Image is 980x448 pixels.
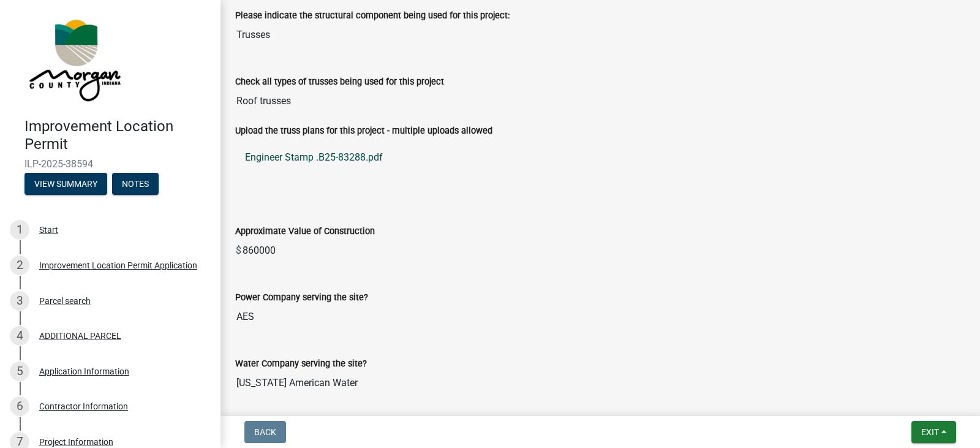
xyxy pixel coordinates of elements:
[24,118,211,153] h4: Improvement Location Permit
[112,180,159,189] wm-modal-confirm: Notes
[254,427,276,437] span: Back
[235,238,242,263] span: $
[235,294,368,302] label: Power Company serving the site?
[10,326,29,346] div: 4
[10,397,29,416] div: 6
[39,367,129,376] div: Application Information
[921,427,939,437] span: Exit
[235,227,375,236] label: Approximate Value of Construction
[39,402,128,411] div: Contractor Information
[10,291,29,311] div: 3
[112,173,159,195] button: Notes
[24,13,123,105] img: Morgan County, Indiana
[235,127,492,135] label: Upload the truss plans for this project - multiple uploads allowed
[10,220,29,240] div: 1
[24,180,107,189] wm-modal-confirm: Summary
[39,438,113,446] div: Project Information
[235,360,367,368] label: Water Company serving the site?
[39,332,121,340] div: ADDITIONAL PARCEL
[911,421,956,443] button: Exit
[39,226,58,234] div: Start
[235,143,965,172] a: Engineer Stamp .B25-83288.pdf
[10,362,29,381] div: 5
[24,158,196,170] span: ILP-2025-38594
[235,12,510,20] label: Please indicate the structural component being used for this project:
[39,297,91,305] div: Parcel search
[235,78,444,86] label: Check all types of trusses being used for this project
[244,421,286,443] button: Back
[24,173,107,195] button: View Summary
[10,256,29,275] div: 2
[39,261,197,270] div: Improvement Location Permit Application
